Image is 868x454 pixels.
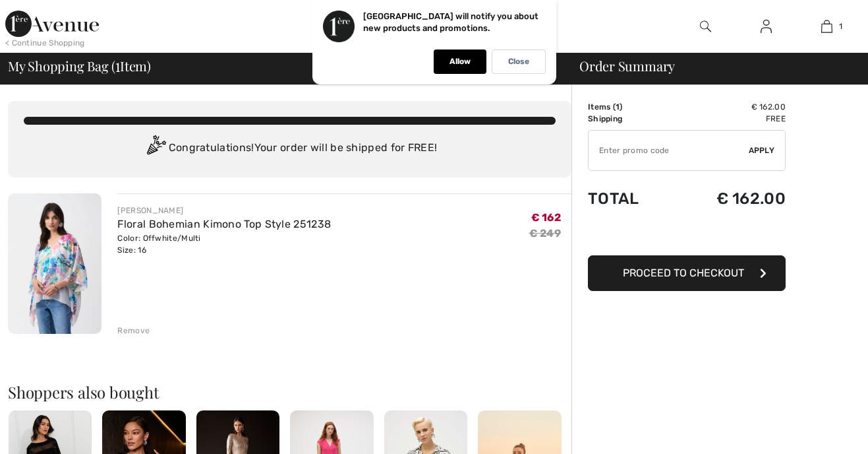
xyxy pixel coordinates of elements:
div: [PERSON_NAME] [117,205,331,216]
input: Promo code [589,131,749,170]
p: Close [508,57,529,67]
h2: Shoppers also bought [8,384,571,400]
button: Proceed to Checkout [588,255,786,291]
div: Remove [117,325,150,337]
span: Apply [749,145,775,156]
span: 1 [616,102,620,112]
span: 1 [839,20,842,32]
td: € 162.00 [672,176,786,221]
img: 1ère Avenue [5,11,99,37]
img: search the website [700,18,711,34]
img: Floral Bohemian Kimono Top Style 251238 [8,193,101,334]
img: Congratulation2.svg [142,135,169,162]
td: € 162.00 [672,101,786,113]
img: My Info [761,18,772,34]
iframe: PayPal [588,221,786,251]
p: Allow [449,57,471,67]
span: My Shopping Bag ( Item) [8,59,151,73]
a: Floral Bohemian Kimono Top Style 251238 [117,218,331,230]
a: 1 [797,18,857,34]
div: Congratulations! Your order will be shipped for FREE! [24,135,556,162]
span: 1 [115,56,120,73]
span: Proceed to Checkout [623,267,744,279]
div: Order Summary [564,59,860,73]
td: Total [588,176,672,221]
div: Color: Offwhite/Multi Size: 16 [117,232,331,256]
td: Free [672,113,786,125]
s: € 249 [529,227,562,240]
td: Shipping [588,113,672,125]
a: Sign In [750,18,782,35]
div: < Continue Shopping [5,37,85,49]
img: My Bag [821,18,832,34]
span: € 162 [531,211,562,224]
td: Items ( ) [588,101,672,113]
p: [GEOGRAPHIC_DATA] will notify you about new products and promotions. [363,11,538,33]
